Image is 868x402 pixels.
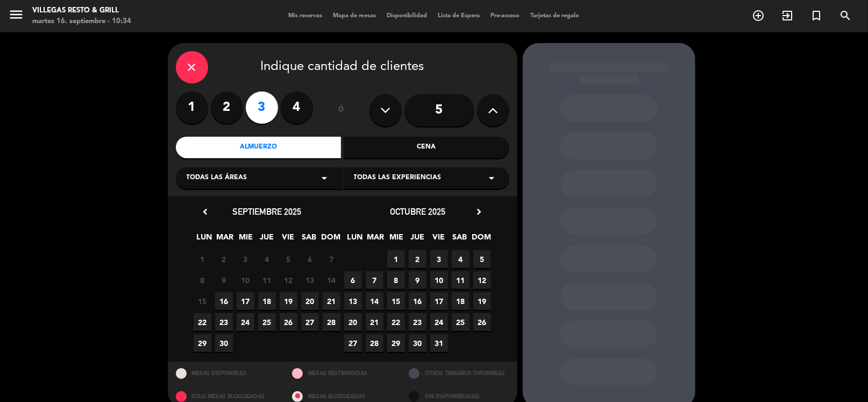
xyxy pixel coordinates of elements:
[8,6,24,23] i: menu
[366,334,383,352] span: 28
[168,362,284,385] div: MESAS DISPONIBLES
[366,271,383,289] span: 7
[346,231,364,249] span: LUN
[280,292,297,310] span: 19
[301,313,319,331] span: 27
[8,6,24,26] button: menu
[354,173,442,184] span: Todas las experiencias
[215,313,233,331] span: 23
[452,313,469,331] span: 25
[280,313,297,331] span: 26
[237,231,255,249] span: MIE
[187,173,247,184] span: Todas las áreas
[473,292,491,310] span: 19
[387,292,405,310] span: 15
[194,292,211,310] span: 15
[301,292,319,310] span: 20
[452,292,469,310] span: 18
[430,250,448,268] span: 3
[301,271,319,289] span: 13
[409,313,426,331] span: 23
[328,13,382,19] span: Mapa de mesas
[280,250,297,268] span: 5
[215,292,233,310] span: 16
[452,250,469,268] span: 4
[323,271,340,289] span: 14
[281,91,313,124] label: 4
[472,231,489,249] span: DOM
[430,271,448,289] span: 10
[323,313,340,331] span: 28
[195,231,213,249] span: LUN
[258,231,276,249] span: JUE
[32,5,131,16] div: Villegas Resto & Grill
[344,292,362,310] span: 13
[387,250,405,268] span: 1
[344,271,362,289] span: 6
[323,292,340,310] span: 21
[430,231,447,249] span: VIE
[473,313,491,331] span: 26
[176,91,208,124] label: 1
[237,250,254,268] span: 3
[409,250,426,268] span: 2
[186,61,198,74] i: close
[344,137,509,158] div: Cena
[382,13,433,19] span: Disponibilidad
[176,51,509,83] div: Indique cantidad de clientes
[344,313,362,331] span: 20
[367,231,385,249] span: MAR
[258,250,276,268] span: 4
[430,313,448,331] span: 24
[409,292,426,310] span: 16
[387,334,405,352] span: 29
[430,334,448,352] span: 31
[486,172,499,185] i: arrow_drop_down
[215,334,233,352] span: 30
[300,231,318,249] span: SAB
[387,313,405,331] span: 22
[233,206,302,217] span: septiembre 2025
[486,13,525,19] span: Pre-acceso
[473,271,491,289] span: 12
[194,271,211,289] span: 8
[409,334,426,352] span: 30
[32,16,131,27] div: martes 16. septiembre - 10:34
[839,9,852,22] i: search
[215,271,233,289] span: 9
[301,250,319,268] span: 6
[388,231,405,249] span: MIE
[279,231,297,249] span: VIE
[194,334,211,352] span: 29
[433,13,486,19] span: Lista de Espera
[752,9,765,22] i: add_circle_outline
[451,231,468,249] span: SAB
[324,91,359,129] div: ó
[474,206,485,217] i: chevron_right
[344,334,362,352] span: 27
[215,250,233,268] span: 2
[409,231,426,249] span: JUE
[194,313,211,331] span: 22
[258,292,276,310] span: 18
[323,250,340,268] span: 7
[525,13,585,19] span: Tarjetas de regalo
[237,292,254,310] span: 17
[216,231,234,249] span: MAR
[366,313,383,331] span: 21
[237,271,254,289] span: 10
[318,172,331,185] i: arrow_drop_down
[246,91,278,124] label: 3
[430,292,448,310] span: 17
[390,206,445,217] span: octubre 2025
[387,271,405,289] span: 8
[237,313,254,331] span: 24
[200,206,211,217] i: chevron_left
[194,250,211,268] span: 1
[284,362,401,385] div: MESAS RESTRINGIDAS
[280,271,297,289] span: 12
[452,271,469,289] span: 11
[258,313,276,331] span: 25
[321,231,339,249] span: DOM
[810,9,823,22] i: turned_in_not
